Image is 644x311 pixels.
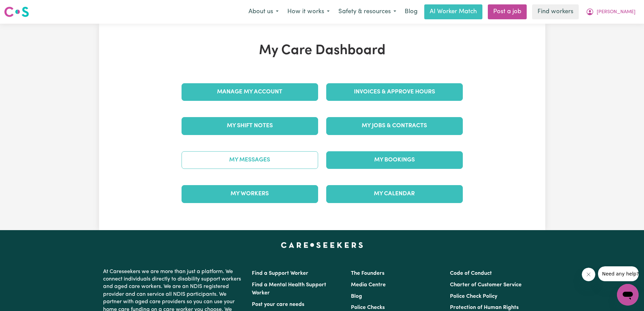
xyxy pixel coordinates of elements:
[598,266,639,281] iframe: Message from company
[351,271,384,276] a: The Founders
[326,151,463,169] a: My Bookings
[450,305,519,310] a: Protection of Human Rights
[182,117,318,135] a: My Shift Notes
[281,242,363,248] a: Careseekers home page
[351,305,385,310] a: Police Checks
[326,83,463,101] a: Invoices & Approve Hours
[252,271,308,276] a: Find a Support Worker
[182,151,318,169] a: My Messages
[450,282,522,288] a: Charter of Customer Service
[488,4,527,19] a: Post a job
[252,282,326,296] a: Find a Mental Health Support Worker
[401,4,422,19] a: Blog
[424,4,482,19] a: AI Worker Match
[4,5,41,10] span: Need any help?
[581,5,640,19] button: My Account
[326,117,463,135] a: My Jobs & Contracts
[244,5,283,19] button: About us
[4,6,29,18] img: Careseekers logo
[351,294,362,299] a: Blog
[182,185,318,203] a: My Workers
[252,302,304,307] a: Post your care needs
[334,5,401,19] button: Safety & resources
[617,284,639,306] iframe: Button to launch messaging window
[283,5,334,19] button: How it works
[326,185,463,203] a: My Calendar
[597,8,636,16] span: [PERSON_NAME]
[351,282,386,288] a: Media Centre
[182,83,318,101] a: Manage My Account
[582,268,595,281] iframe: Close message
[450,294,497,299] a: Police Check Policy
[532,4,579,19] a: Find workers
[450,271,492,276] a: Code of Conduct
[4,4,29,20] a: Careseekers logo
[177,43,467,59] h1: My Care Dashboard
